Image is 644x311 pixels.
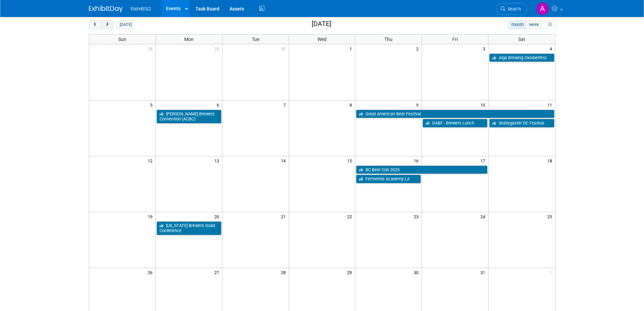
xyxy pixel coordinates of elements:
[216,101,222,109] span: 6
[147,268,156,276] span: 26
[157,110,221,124] a: [PERSON_NAME] Brewers Convention (ACBC)
[349,101,355,109] span: 8
[384,37,392,42] span: Thu
[480,101,488,109] span: 10
[280,268,289,276] span: 28
[480,212,488,221] span: 24
[89,20,101,29] button: prev
[184,37,194,42] span: Mon
[547,101,555,109] span: 11
[480,268,488,276] span: 31
[147,212,156,221] span: 19
[548,23,552,27] i: Personalize Calendar
[101,20,114,29] button: next
[415,44,422,53] span: 2
[349,44,355,53] span: 1
[549,268,555,276] span: 1
[317,37,327,42] span: Wed
[157,221,221,235] a: [US_STATE] Brewers Guild Conference
[131,6,151,12] span: RahrBSG
[149,101,156,109] span: 5
[356,110,554,118] a: Great American Beer Festival
[413,268,422,276] span: 30
[89,6,123,13] img: ExhibitDay
[482,44,488,53] span: 3
[214,156,222,165] span: 13
[547,212,555,221] span: 25
[347,212,355,221] span: 22
[508,20,526,29] button: month
[312,20,331,28] h2: [DATE]
[117,20,135,29] button: [DATE]
[147,44,156,53] span: 28
[214,212,222,221] span: 20
[413,212,422,221] span: 23
[423,119,487,128] a: GABF - Brewers Lunch
[147,156,156,165] span: 12
[452,37,458,42] span: Fri
[489,53,554,62] a: Alga Brewing Oktoberfest
[214,268,222,276] span: 27
[283,101,289,109] span: 7
[549,44,555,53] span: 4
[545,20,555,29] button: myCustomButton
[496,3,527,15] a: Search
[526,20,542,29] button: week
[347,156,355,165] span: 15
[280,156,289,165] span: 14
[252,37,259,42] span: Tue
[415,101,422,109] span: 9
[489,119,554,128] a: Snallygaster DC Festival
[280,44,289,53] span: 30
[413,156,422,165] span: 16
[518,37,525,42] span: Sat
[118,37,126,42] span: Sun
[356,165,487,174] a: BC Beer Con 2025
[280,212,289,221] span: 21
[536,2,549,15] img: Anna-Lisa Brewer
[505,6,521,12] span: Search
[347,268,355,276] span: 29
[356,175,421,183] a: Fermentis Academy LA
[480,156,488,165] span: 17
[547,156,555,165] span: 18
[214,44,222,53] span: 29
